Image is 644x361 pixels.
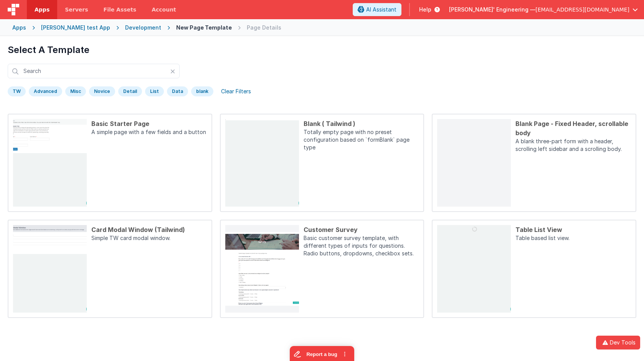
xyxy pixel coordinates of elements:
span: Servers [65,6,88,13]
p: Totally empty page with no preset configuration based on `formBlank` page type [304,128,419,153]
p: Table based list view. [515,234,631,243]
p: A simple page with a few fields and a button [91,128,207,137]
p: Basic customer survey template, with different types of inputs for questions. Radio buttons, drop... [304,234,419,259]
div: Page Details [247,24,281,31]
div: [PERSON_NAME] test App [41,24,110,31]
div: Table List View [515,225,631,234]
div: Development [125,24,161,31]
div: Clear Filters [216,86,256,97]
input: Search [8,64,180,78]
p: A blank three-part form with a header, scrolling left sidebar and a scrolling body. [515,137,631,154]
span: Apps [35,6,50,13]
div: New Page Template [176,24,232,31]
button: [PERSON_NAME]' Engineering — [EMAIL_ADDRESS][DOMAIN_NAME] [449,6,638,13]
span: File Assets [104,6,137,13]
div: Blank Page - Fixed Header, scrollable body [515,119,631,137]
div: Customer Survey [304,225,419,234]
div: Misc [65,86,86,96]
div: Apps [12,24,26,31]
span: [PERSON_NAME]' Engineering — [449,6,535,13]
button: AI Assistant [353,3,401,16]
div: Data [167,86,188,96]
div: Basic Starter Page [91,119,207,128]
div: blank [191,86,213,96]
button: Dev Tools [596,336,640,349]
span: AI Assistant [366,6,396,13]
div: Novice [89,86,115,96]
div: Card Modal Window (Tailwind) [91,225,207,234]
div: Blank ( Tailwind ) [304,119,419,128]
span: Help [419,6,431,13]
div: Detail [118,86,142,96]
div: Advanced [29,86,62,96]
div: TW [8,86,26,96]
div: List [145,86,164,96]
span: [EMAIL_ADDRESS][DOMAIN_NAME] [535,6,629,13]
h1: Select A Template [8,44,636,56]
p: Simple TW card modal window. [91,234,207,243]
